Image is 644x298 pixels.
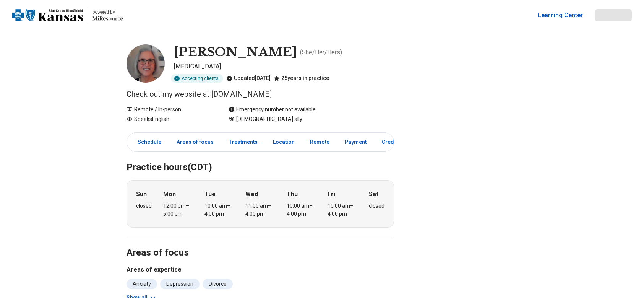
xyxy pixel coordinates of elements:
a: Schedule [128,134,166,150]
div: When does the program meet? [127,180,394,228]
li: Divorce [203,279,233,289]
div: closed [369,202,384,210]
p: ( She/Her/Hers ) [300,48,342,57]
div: Emergency number not available [229,106,316,114]
img: Anne Owen, Psychologist [127,44,165,83]
p: powered by [92,9,123,15]
p: Check out my website at [DOMAIN_NAME] [127,89,394,99]
a: Treatments [224,134,262,150]
a: Remote [305,134,334,150]
div: closed [136,202,152,210]
a: Credentials [377,134,415,150]
div: 10:00 am – 4:00 pm [287,202,316,218]
a: Location [268,134,299,150]
div: 11:00 am – 4:00 pm [245,202,275,218]
strong: Wed [245,190,258,199]
h3: Areas of expertise [127,265,394,274]
div: 25 years in practice [274,74,329,83]
strong: Sat [369,190,378,199]
li: Depression [160,279,200,289]
h1: [PERSON_NAME] [174,44,297,60]
a: Home page [12,3,123,28]
div: Accepting clients [171,74,223,83]
div: 10:00 am – 4:00 pm [328,202,357,218]
strong: Mon [163,190,176,199]
h2: Practice hours (CDT) [127,143,394,174]
li: Anxiety [127,279,157,289]
div: Remote / In-person [127,106,213,114]
strong: Tue [204,190,216,199]
div: Updated [DATE] [226,74,271,83]
strong: Fri [328,190,335,199]
strong: Thu [287,190,298,199]
div: Speaks English [127,115,213,123]
a: Areas of focus [172,134,218,150]
div: 10:00 am – 4:00 pm [204,202,234,218]
a: Payment [340,134,371,150]
strong: Sun [136,190,147,199]
a: Learning Center [538,11,583,20]
div: 12:00 pm – 5:00 pm [163,202,193,218]
h2: Areas of focus [127,228,394,259]
span: [DEMOGRAPHIC_DATA] ally [236,115,302,123]
p: [MEDICAL_DATA] [174,62,394,71]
